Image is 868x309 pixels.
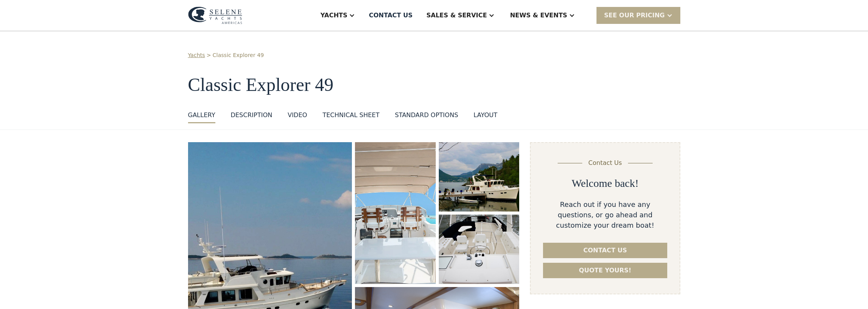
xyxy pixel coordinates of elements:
[323,111,380,120] div: Technical sheet
[543,263,667,278] a: Quote yours!
[395,111,458,120] div: standard options
[188,51,205,59] a: Yachts
[571,177,638,190] h2: Welcome back!
[543,199,667,230] div: Reach out if you have any questions, or go ahead and customize your dream boat!
[288,111,307,120] div: VIDEO
[288,111,307,123] a: VIDEO
[439,215,520,284] img: 50 foot motor yacht
[213,51,264,59] a: Classic Explorer 49
[543,243,667,258] a: Contact us
[439,142,520,212] a: open lightbox
[323,111,380,123] a: Technical sheet
[369,11,413,20] div: Contact US
[473,111,497,123] a: layout
[604,11,665,20] div: SEE Our Pricing
[596,7,680,24] div: SEE Our Pricing
[231,111,272,120] div: DESCRIPTION
[320,11,347,20] div: Yachts
[188,7,242,24] img: logo
[439,142,520,212] img: 50 foot motor yacht
[427,11,487,20] div: Sales & Service
[355,142,435,284] a: open lightbox
[207,51,211,59] div: >
[510,11,567,20] div: News & EVENTS
[188,75,680,95] h1: Classic Explorer 49
[395,111,458,123] a: standard options
[588,158,622,168] div: Contact Us
[473,111,497,120] div: layout
[188,111,215,120] div: GALLERY
[188,111,215,123] a: GALLERY
[439,215,520,284] a: open lightbox
[231,111,272,123] a: DESCRIPTION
